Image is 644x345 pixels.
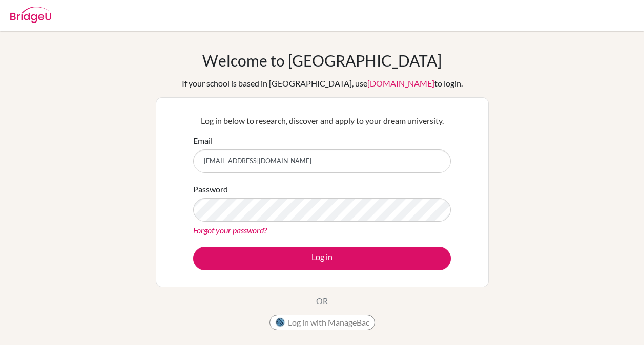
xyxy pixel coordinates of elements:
[193,247,451,270] button: Log in
[193,225,267,235] a: Forgot your password?
[193,183,228,196] label: Password
[10,7,51,23] img: Bridge-U
[269,315,375,330] button: Log in with ManageBac
[202,51,442,70] h1: Welcome to [GEOGRAPHIC_DATA]
[193,135,213,147] label: Email
[193,115,451,127] p: Log in below to research, discover and apply to your dream university.
[182,77,463,90] div: If your school is based in [GEOGRAPHIC_DATA], use to login.
[367,78,434,88] a: [DOMAIN_NAME]
[316,295,328,307] p: OR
